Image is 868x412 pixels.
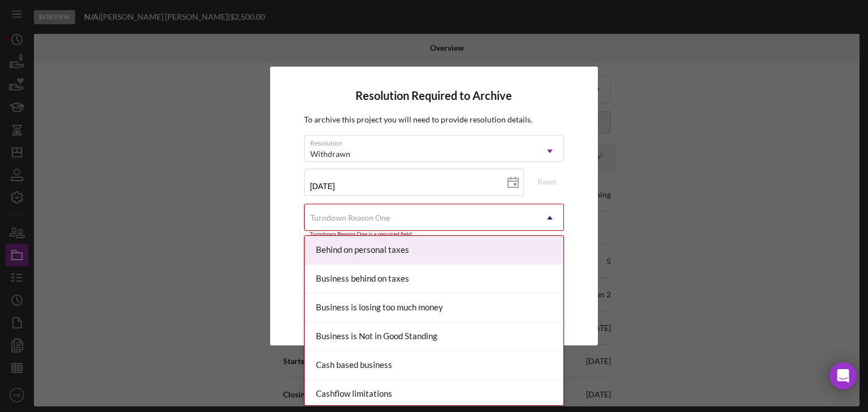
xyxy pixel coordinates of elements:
[310,213,390,222] div: Turndown Reason One
[305,380,564,409] div: Cashflow limitations
[830,362,857,389] div: Open Intercom Messenger
[304,89,565,102] h4: Resolution Required to Archive
[537,173,557,190] div: Reset
[305,293,564,322] div: Business is losing too much money
[304,231,565,238] div: Turndown Reason One is a required field
[305,236,564,265] div: Behind on personal taxes
[530,173,564,190] button: Reset
[305,265,564,293] div: Business behind on taxes
[305,322,564,351] div: Business is Not in Good Standing
[310,150,350,159] div: Withdrawn
[304,113,565,126] p: To archive this project you will need to provide resolution details.
[305,351,564,380] div: Cash based business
